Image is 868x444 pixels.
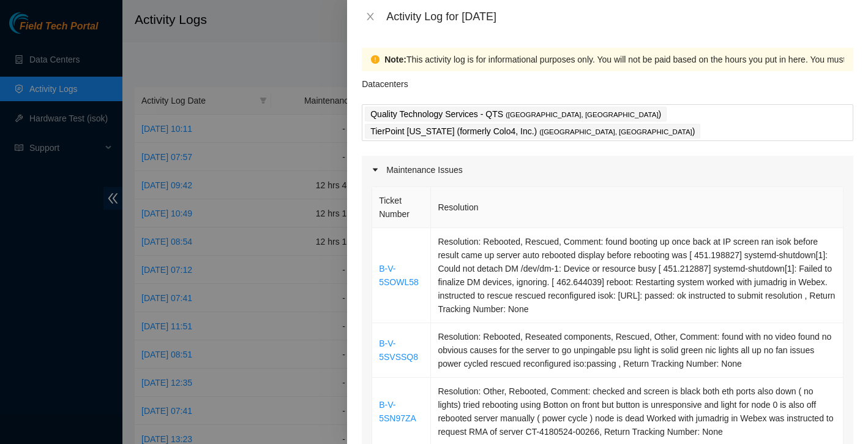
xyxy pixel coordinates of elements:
[431,228,844,323] td: Resolution: Rebooted, Rescued, Comment: found booting up once back at IP screen ran isok before r...
[370,124,695,139] p: TierPoint [US_STATE] (formerly Colo4, Inc.) )
[362,156,853,184] div: Maintenance Issues
[362,11,379,23] button: Close
[539,128,692,136] span: ( [GEOGRAPHIC_DATA], [GEOGRAPHIC_DATA]
[379,400,416,423] a: B-V-5SN97ZA
[379,339,418,362] a: B-V-5SVSSQ8
[365,12,375,21] span: close
[384,53,406,66] strong: Note:
[379,264,419,287] a: B-V-5SOWL58
[431,323,844,378] td: Resolution: Rebooted, Reseated components, Rescued, Other, Comment: found with no video found no ...
[370,107,661,121] p: Quality Technology Services - QTS )
[371,55,380,64] span: exclamation-circle
[372,166,379,174] span: caret-right
[386,10,853,23] div: Activity Log for [DATE]
[362,71,408,91] p: Datacenters
[372,187,431,228] th: Ticket Number
[506,111,659,118] span: ( [GEOGRAPHIC_DATA], [GEOGRAPHIC_DATA]
[431,187,844,228] th: Resolution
